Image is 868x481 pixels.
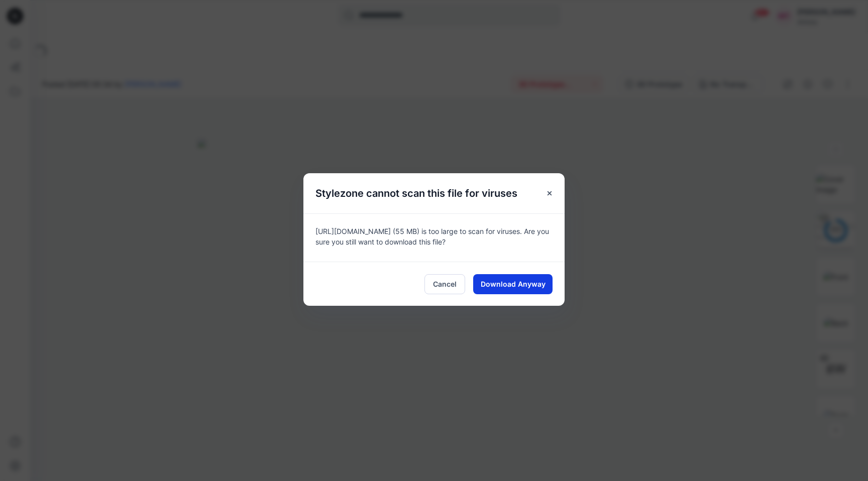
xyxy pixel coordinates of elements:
span: Cancel [433,279,457,289]
span: Download Anyway [481,279,546,289]
div: [URL][DOMAIN_NAME] (55 MB) is too large to scan for viruses. Are you sure you still want to downl... [303,213,565,262]
button: Download Anyway [473,274,553,294]
h5: Stylezone cannot scan this file for viruses [303,173,529,213]
button: Close [540,184,559,202]
button: Cancel [424,274,465,294]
